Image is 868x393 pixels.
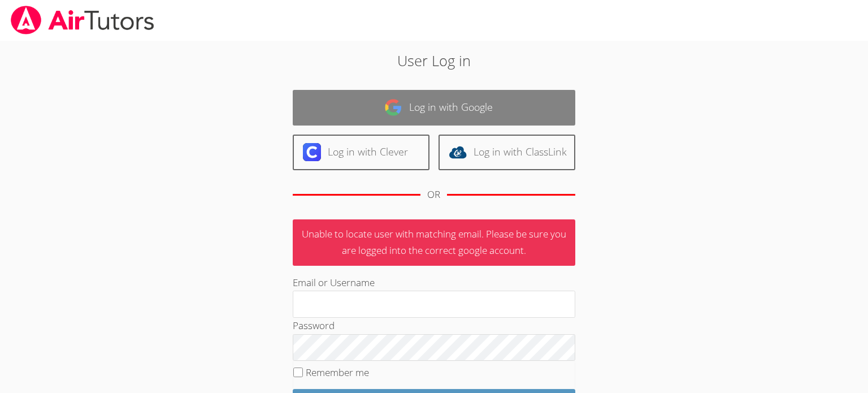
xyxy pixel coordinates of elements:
a: Log in with ClassLink [439,135,575,170]
a: Log in with Google [293,90,575,126]
a: Log in with Clever [293,135,429,170]
img: airtutors_banner-c4298cdbf04f3fff15de1276eac7730deb9818008684d7c2e4769d2f7ddbe033.png [10,6,155,34]
label: Password [293,319,335,332]
img: classlink-logo-d6bb404cc1216ec64c9a2012d9dc4662098be43eaf13dc465df04b49fa7ab582.svg [449,143,467,161]
label: Remember me [306,366,369,379]
div: OR [427,187,440,203]
p: Unable to locate user with matching email. Please be sure you are logged into the correct google ... [293,219,575,266]
img: clever-logo-6eab21bc6e7a338710f1a6ff85c0baf02591cd810cc4098c63d3a4b26e2feb20.svg [303,143,321,161]
h2: User Log in [199,50,668,71]
img: google-logo-50288ca7cdecda66e5e0955fdab243c47b7ad437acaf1139b6f446037453330a.svg [384,98,402,116]
label: Email or Username [293,276,375,289]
